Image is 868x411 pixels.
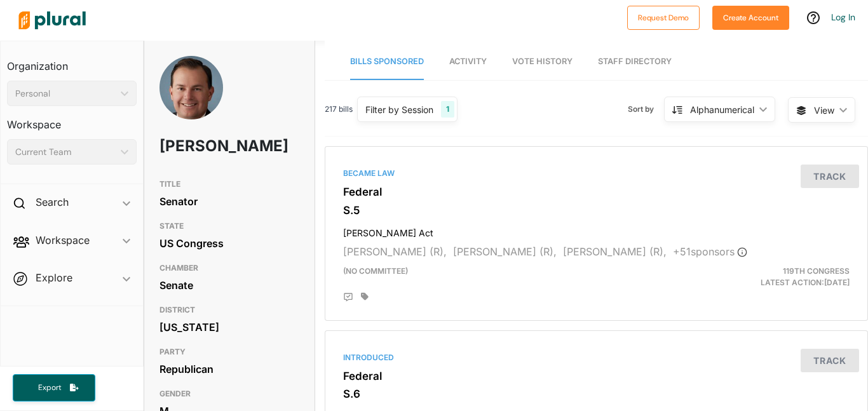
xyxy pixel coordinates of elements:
[343,222,850,239] h4: [PERSON_NAME] Act
[7,48,137,76] h3: Organization
[343,352,850,363] div: Introduced
[512,44,573,80] a: Vote History
[343,168,850,179] div: Became Law
[334,266,684,288] div: (no committee)
[7,106,137,134] h3: Workspace
[159,276,299,295] div: Senate
[441,101,454,118] div: 1
[343,370,850,382] h3: Federal
[684,266,859,288] div: Latest Action: [DATE]
[673,245,747,258] span: + 51 sponsor s
[343,292,353,302] div: Add Position Statement
[159,386,299,401] h3: GENDER
[159,192,299,211] div: Senator
[801,165,859,188] button: Track
[350,57,424,66] span: Bills Sponsored
[783,266,850,276] span: 119th Congress
[159,127,243,165] h1: [PERSON_NAME]
[512,57,573,66] span: Vote History
[449,44,487,80] a: Activity
[159,360,299,379] div: Republican
[159,344,299,360] h3: PARTY
[627,6,700,30] button: Request Demo
[361,292,369,301] div: Add tags
[159,318,299,337] div: [US_STATE]
[690,103,754,116] div: Alphanumerical
[343,204,850,217] h3: S.5
[159,302,299,318] h3: DISTRICT
[29,382,70,393] span: Export
[350,44,424,80] a: Bills Sponsored
[831,11,855,23] a: Log In
[801,349,859,372] button: Track
[343,387,850,400] h3: S.6
[449,57,487,66] span: Activity
[325,104,353,115] span: 217 bills
[15,145,116,159] div: Current Team
[36,195,69,209] h2: Search
[598,44,672,80] a: Staff Directory
[453,245,557,258] span: [PERSON_NAME] (R),
[628,104,664,115] span: Sort by
[365,103,433,116] div: Filter by Session
[627,10,700,24] a: Request Demo
[712,6,789,30] button: Create Account
[712,10,789,24] a: Create Account
[159,219,299,234] h3: STATE
[15,87,116,100] div: Personal
[343,245,447,258] span: [PERSON_NAME] (R),
[343,185,850,198] h3: Federal
[159,177,299,192] h3: TITLE
[13,374,95,401] button: Export
[159,260,299,276] h3: CHAMBER
[159,234,299,253] div: US Congress
[563,245,667,258] span: [PERSON_NAME] (R),
[814,104,834,117] span: View
[159,56,223,133] img: Headshot of Mike Lee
